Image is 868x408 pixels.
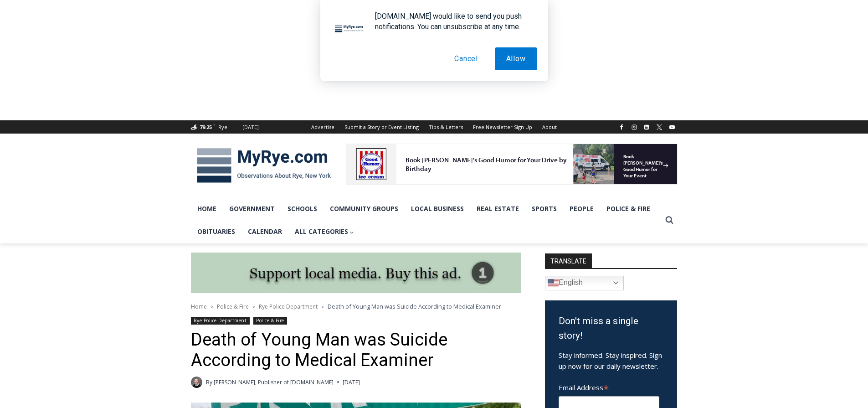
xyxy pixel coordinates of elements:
nav: Secondary Navigation [306,120,562,134]
span: > [252,304,255,310]
a: Open Tues. - Sun. [PHONE_NUMBER] [0,92,92,114]
a: Calendar [241,220,288,243]
a: YouTube [667,122,678,133]
a: Government [223,197,281,220]
button: Allow [495,47,537,70]
span: Open Tues. - Sun. [PHONE_NUMBER] [3,94,89,129]
a: Community Groups [324,197,405,220]
time: [DATE] [343,378,360,387]
nav: Breadcrumbs [191,302,521,311]
h3: Don't miss a single story! [559,314,663,343]
a: Obituaries [191,220,241,243]
h4: Book [PERSON_NAME]'s Good Humor for Your Event [277,10,317,35]
span: > [211,304,213,310]
a: X [654,122,665,133]
a: Real Estate [470,197,525,220]
button: Cancel [443,47,489,70]
a: Instagram [629,122,640,133]
img: s_800_d653096d-cda9-4b24-94f4-9ae0c7afa054.jpeg [221,0,275,41]
a: Local Business [405,197,470,220]
a: Advertise [306,120,339,134]
a: Author image [191,377,202,388]
img: MyRye.com [191,142,337,189]
a: Rye Police Department [259,303,318,310]
p: Stay informed. Stay inspired. Sign up now for our daily newsletter. [559,350,663,372]
div: [DOMAIN_NAME] would like to send you push notifications. You can unsubscribe at any time. [368,11,537,32]
a: Home [191,303,207,310]
div: Rye [218,123,227,131]
a: Schools [281,197,324,220]
a: Home [191,197,223,220]
img: support local media, buy this ad [191,253,521,294]
a: Police & Fire [253,317,287,325]
img: en [548,278,559,289]
a: Facebook [616,122,627,133]
span: Death of Young Man was Suicide According to Medical Examiner [328,302,501,310]
img: notification icon [331,11,368,47]
span: By [206,378,212,387]
strong: TRANSLATE [545,253,592,268]
a: Linkedin [641,122,652,133]
a: Rye Police Department [191,317,250,325]
div: "the precise, almost orchestrated movements of cutting and assembling sushi and [PERSON_NAME] mak... [93,57,129,109]
div: [DATE] [242,123,259,131]
span: F [213,122,216,127]
a: About [537,120,562,134]
span: 79.25 [200,124,212,130]
label: Email Address [559,378,659,395]
a: Book [PERSON_NAME]'s Good Humor for Your Event [271,3,329,41]
div: Book [PERSON_NAME]'s Good Humor for Your Drive by Birthday [60,12,225,29]
a: [PERSON_NAME], Publisher of [DOMAIN_NAME] [214,378,334,386]
nav: Primary Navigation [191,197,661,243]
button: View Search Form [661,212,678,228]
a: Tips & Letters [424,120,468,134]
a: Police & Fire [217,303,249,310]
a: Sports [525,197,563,220]
a: Free Newsletter Sign Up [468,120,537,134]
a: English [545,276,624,290]
button: Child menu of All Categories [288,220,361,243]
a: People [563,197,600,220]
span: > [321,304,324,310]
h1: Death of Young Man was Suicide According to Medical Examiner [191,330,521,371]
a: Police & Fire [600,197,657,220]
a: Submit a Story or Event Listing [339,120,424,134]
